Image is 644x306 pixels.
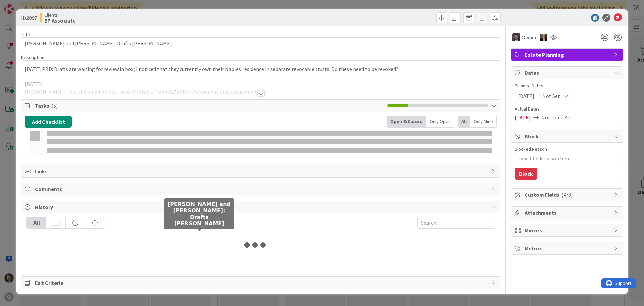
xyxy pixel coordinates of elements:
div: Only Open [426,116,454,128]
span: Not Done Yet [541,113,572,121]
input: type card name here... [21,37,500,49]
span: [DATE] [518,92,534,100]
button: Block [515,168,537,180]
button: Add Checklist [25,116,72,128]
span: Owner [522,33,537,41]
div: Open & Closed [387,116,426,128]
span: Links [35,167,488,175]
span: Estate Planning [525,51,610,59]
span: Custom Fields [525,191,610,199]
span: Block [525,132,610,140]
span: ( 5 ) [51,102,58,109]
span: Tasks [35,102,384,110]
span: Dates [525,69,610,77]
b: EP Associate [44,18,76,23]
h5: [PERSON_NAME] and [PERSON_NAME]: Drafts [PERSON_NAME] [167,201,232,227]
span: ( 4/8 ) [561,191,573,198]
img: JW [512,33,520,41]
input: Search... [417,217,495,229]
span: Attachments [525,209,610,217]
span: Exit Criteria [35,279,488,287]
span: Comments [35,185,488,193]
b: 2097 [26,14,37,21]
span: [DATE] [515,113,531,121]
label: Title [21,31,30,37]
span: Mirrors [525,226,610,234]
span: Metrics [525,244,610,252]
div: All [458,116,470,128]
span: Actual Dates [515,105,619,113]
div: Only Mine [470,116,497,128]
span: ID [21,14,37,22]
span: Clients [44,12,76,18]
img: MW [540,34,547,41]
span: Description [21,54,44,60]
p: [DATE] PBD: Drafts are waiting for review in box; I noticed that they currently own their Naples ... [25,65,497,73]
span: Planned Dates [515,82,619,89]
span: Support [14,1,31,9]
span: Not Set [542,92,560,100]
div: All [27,217,46,228]
label: Blocked Reason [515,146,547,152]
span: History [35,203,488,211]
